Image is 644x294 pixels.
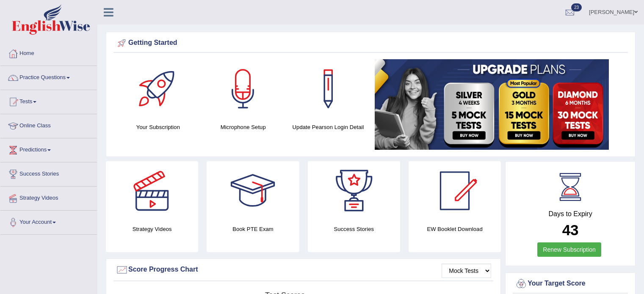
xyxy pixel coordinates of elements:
h4: Update Pearson Login Detail [290,123,367,132]
span: 23 [571,3,582,11]
div: Getting Started [116,37,626,49]
a: Predictions [0,138,97,159]
a: Strategy Videos [0,187,97,208]
img: small5.jpg [375,59,609,150]
b: 43 [562,222,579,238]
a: Online Class [0,114,97,135]
h4: Success Stories [308,225,400,234]
div: Score Progress Chart [116,264,491,276]
a: Your Account [0,211,97,232]
div: Your Target Score [515,278,626,290]
a: Success Stories [0,162,97,184]
h4: Your Subscription [120,123,196,132]
a: Home [0,42,97,63]
h4: Days to Expiry [515,210,626,218]
h4: Microphone Setup [205,123,282,132]
a: Renew Subscription [537,242,601,257]
h4: Strategy Videos [106,225,198,234]
a: Tests [0,90,97,111]
h4: Book PTE Exam [207,225,299,234]
h4: EW Booklet Download [409,225,501,234]
a: Practice Questions [0,66,97,87]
